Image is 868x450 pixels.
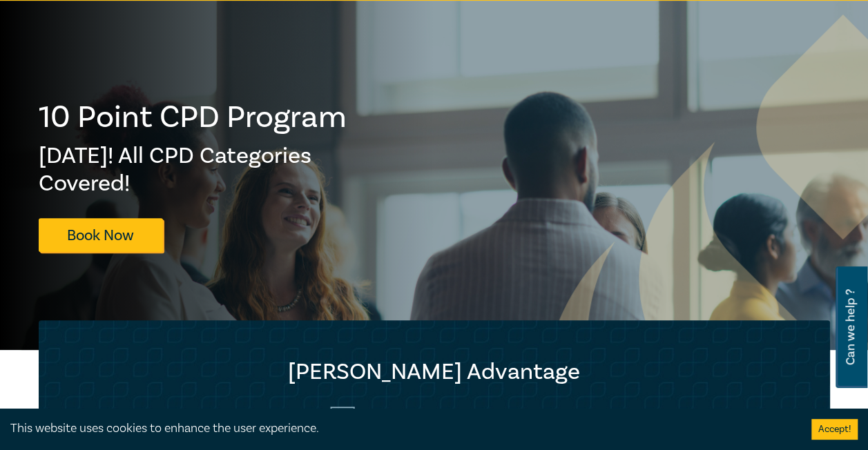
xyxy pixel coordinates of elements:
[10,420,791,438] div: This website uses cookies to enhance the user experience.
[66,358,802,386] h2: [PERSON_NAME] Advantage
[39,99,348,135] h1: 10 Point CPD Program
[844,275,857,380] span: Can we help ?
[39,218,163,252] a: Book Now
[811,419,858,440] button: Accept cookies
[39,142,348,197] h2: [DATE]! All CPD Categories Covered!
